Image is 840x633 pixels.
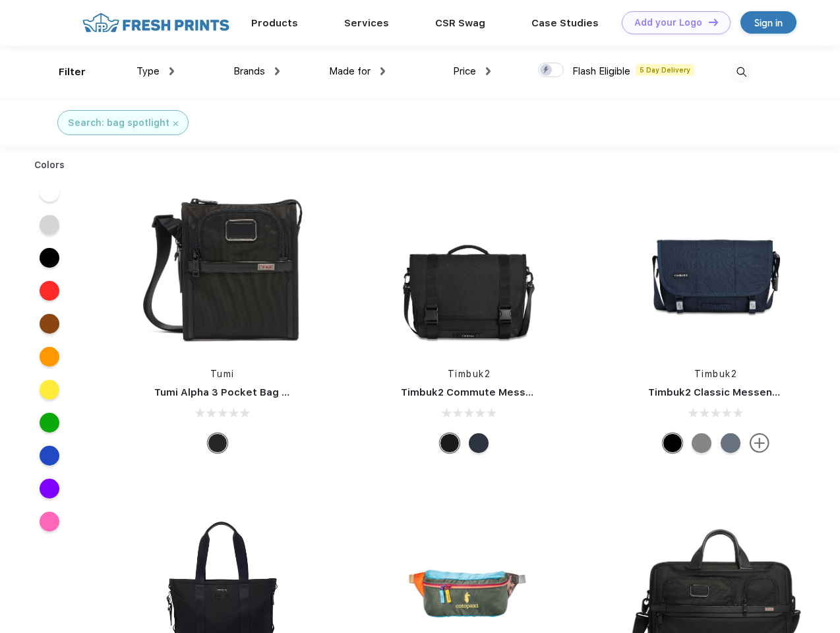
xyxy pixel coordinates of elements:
span: 5 Day Delivery [636,64,694,76]
div: Colors [24,158,75,172]
img: dropdown.png [275,67,280,75]
div: Eco Black [663,433,682,453]
span: Price [453,65,476,77]
span: Type [136,65,160,77]
img: more.svg [750,433,769,453]
img: filter_cancel.svg [173,121,178,126]
div: Filter [59,65,86,80]
img: desktop_search.svg [731,61,752,83]
img: func=resize&h=266 [381,179,556,354]
img: dropdown.png [380,67,385,75]
div: Sign in [754,15,783,30]
div: Eco Nautical [469,433,489,453]
div: Add your Logo [634,17,702,28]
div: Black [208,433,227,453]
img: func=resize&h=266 [135,179,310,354]
img: fo%20logo%202.webp [78,11,233,34]
a: Tumi [210,369,235,379]
a: Sign in [740,11,796,34]
img: dropdown.png [169,67,174,75]
span: Made for [329,65,371,77]
span: Flash Eligible [572,65,630,77]
a: Timbuk2 Classic Messenger Bag [648,386,812,398]
div: Eco Gunmetal [692,433,711,453]
a: Tumi Alpha 3 Pocket Bag Small [154,386,309,398]
img: DT [709,18,718,26]
div: Search: bag spotlight [68,116,169,130]
img: func=resize&h=266 [628,179,804,354]
img: dropdown.png [486,67,491,75]
div: Eco Black [440,433,460,453]
a: Timbuk2 Commute Messenger Bag [401,386,578,398]
div: Eco Lightbeam [721,433,740,453]
span: Brands [233,65,265,77]
a: Timbuk2 [694,369,738,379]
a: Timbuk2 [448,369,491,379]
a: Products [251,17,298,29]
